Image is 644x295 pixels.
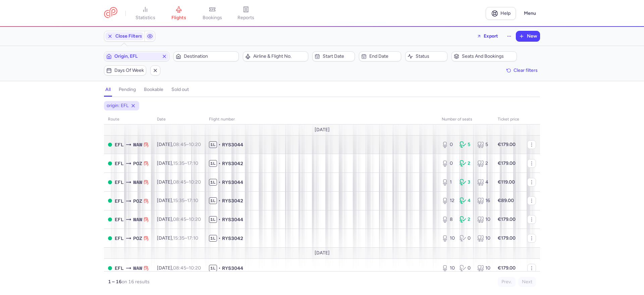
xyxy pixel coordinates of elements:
[315,127,330,133] span: [DATE]
[222,197,243,204] span: RYS3042
[229,6,263,21] a: reports
[157,216,201,222] span: [DATE],
[104,31,145,41] button: Close Filters
[460,216,472,223] div: 2
[514,68,538,73] span: Clear filters
[460,141,472,148] div: 5
[477,197,490,204] div: 16
[184,54,236,59] span: Destination
[157,198,198,203] span: [DATE],
[173,179,186,185] time: 08:45
[484,34,498,39] span: Export
[498,179,515,185] strong: €119.00
[312,51,355,61] button: Start date
[498,277,516,287] button: Prev.
[115,141,124,148] span: Kefalonia Istland International Airport, Kefallinia, Greece
[157,265,201,271] span: [DATE],
[451,51,517,61] button: Seats and bookings
[442,216,454,223] div: 8
[498,142,516,147] strong: €179.00
[108,161,112,165] span: OPEN
[128,6,162,21] a: statistics
[108,217,112,222] span: OPEN
[516,31,540,41] button: New
[115,216,124,223] span: Kefalonia Istland International Airport, Kefallinia, Greece
[157,160,198,166] span: [DATE],
[477,235,490,242] div: 10
[209,235,217,242] span: 1L
[218,197,221,204] span: •
[108,143,112,147] span: OPEN
[189,216,201,222] time: 10:20
[107,102,128,109] span: origin: EFL
[527,34,537,39] span: New
[462,54,515,59] span: Seats and bookings
[498,198,514,203] strong: €89.00
[189,142,201,147] time: 10:20
[243,51,308,61] button: Airline & Flight No.
[460,265,472,272] div: 0
[108,279,122,285] strong: 1 – 16
[460,235,472,242] div: 0
[196,6,229,21] a: bookings
[218,160,221,167] span: •
[122,279,150,285] span: on 16 results
[205,114,438,125] th: Flight number
[173,216,201,222] span: –
[518,277,536,287] button: Next
[157,235,198,241] span: [DATE],
[218,265,221,272] span: •
[173,51,239,61] button: Destination
[472,31,502,42] button: Export
[218,216,221,223] span: •
[187,235,198,241] time: 17:10
[173,142,186,147] time: 08:45
[460,179,472,186] div: 3
[369,54,399,59] span: End date
[133,160,142,167] span: Lawica, Poznań, Poland
[222,160,243,167] span: RYS3042
[222,235,243,242] span: RYS3042
[359,51,401,61] button: End date
[486,7,516,20] a: Help
[218,179,221,186] span: •
[237,15,254,21] span: reports
[187,198,198,203] time: 17:10
[477,160,490,167] div: 2
[416,54,445,59] span: Status
[222,265,243,272] span: RYS3044
[222,216,243,223] span: RYS3044
[442,265,454,272] div: 10
[133,264,142,272] span: Frederic Chopin, Warsaw, Poland
[442,160,454,167] div: 0
[477,216,490,223] div: 10
[209,179,217,186] span: 1L
[173,265,201,271] span: –
[157,142,201,147] span: [DATE],
[477,179,490,186] div: 4
[173,235,184,241] time: 15:35
[171,15,186,21] span: flights
[222,141,243,148] span: RYS3044
[114,54,159,59] span: Origin, EFL
[500,11,511,16] span: Help
[323,54,352,59] span: Start date
[104,51,169,61] button: Origin, EFL
[442,179,454,186] div: 1
[498,216,516,222] strong: €179.00
[108,180,112,184] span: OPEN
[218,141,221,148] span: •
[173,179,201,185] span: –
[173,235,198,241] span: –
[442,235,454,242] div: 10
[115,160,124,167] span: Kefalonia Istland International Airport, Kefallinia, Greece
[173,265,186,271] time: 08:45
[136,15,155,21] span: statistics
[133,235,142,242] span: Lawica, Poznań, Poland
[171,87,189,93] h4: sold out
[115,34,142,39] span: Close Filters
[153,114,205,125] th: date
[315,250,330,256] span: [DATE]
[173,198,184,203] time: 15:35
[189,179,201,185] time: 10:20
